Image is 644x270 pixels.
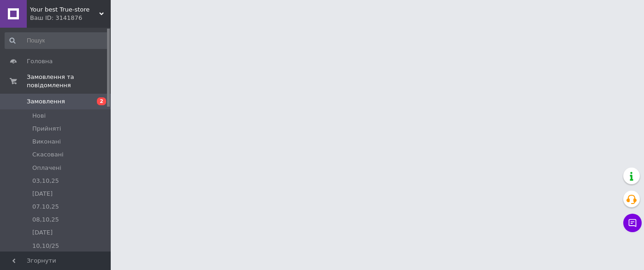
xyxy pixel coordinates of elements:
[32,138,61,146] span: Виконані
[97,97,106,105] span: 2
[32,203,59,211] span: 07.10,25
[32,125,61,133] span: Прийняті
[32,190,53,198] span: [DATE]
[30,6,99,14] span: Your best True-store
[27,73,111,90] span: Замовлення та повідомлення
[32,228,53,237] span: [DATE]
[27,97,65,106] span: Замовлення
[30,14,111,22] div: Ваш ID: 3141876
[32,112,46,120] span: Нові
[27,57,53,66] span: Головна
[32,216,59,224] span: 08,10,25
[32,164,61,172] span: Оплачені
[32,242,59,250] span: 10,10/25
[623,214,642,232] button: Чат з покупцем
[5,32,109,49] input: Пошук
[32,150,64,159] span: Скасовані
[32,177,59,185] span: 03,10,25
